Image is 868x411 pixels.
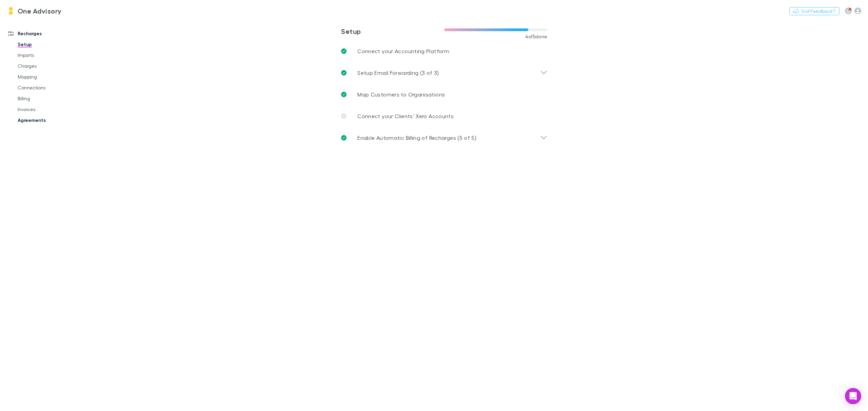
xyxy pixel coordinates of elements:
[11,71,97,82] a: Mapping
[1,28,97,39] a: Recharges
[341,27,444,35] h3: Setup
[357,112,454,120] p: Connect your Clients’ Xero Accounts
[336,62,553,84] div: Setup Email Forwarding (3 of 3)
[11,93,97,104] a: Billing
[18,7,62,15] h3: One Advisory
[11,61,97,71] a: Charges
[11,50,97,61] a: Imports
[525,34,548,39] span: 4 of 5 done
[357,69,439,77] p: Setup Email Forwarding (3 of 3)
[357,90,445,99] p: Map Customers to Organisations
[11,39,97,50] a: Setup
[3,3,66,19] a: One Advisory
[7,7,15,15] img: One Advisory's Logo
[11,82,97,93] a: Connections
[336,127,553,149] div: Enable Automatic Billing of Recharges (5 of 5)
[336,40,553,62] a: Connect your Accounting Platform
[11,115,97,126] a: Agreements
[336,105,553,127] a: Connect your Clients’ Xero Accounts
[336,84,553,105] a: Map Customers to Organisations
[789,7,840,15] button: Got Feedback?
[11,104,97,115] a: Invoices
[357,134,476,142] p: Enable Automatic Billing of Recharges (5 of 5)
[357,47,449,55] p: Connect your Accounting Platform
[845,388,861,404] div: Open Intercom Messenger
